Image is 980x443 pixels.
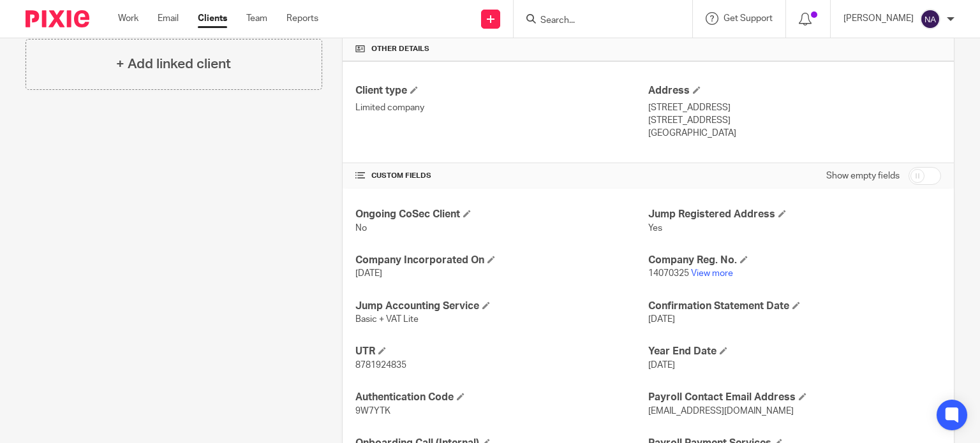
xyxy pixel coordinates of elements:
span: Yes [648,224,662,233]
span: Other details [371,44,429,54]
span: [EMAIL_ADDRESS][DOMAIN_NAME] [648,407,794,416]
h4: Confirmation Statement Date [648,300,941,313]
img: Pixie [26,10,89,27]
p: [GEOGRAPHIC_DATA] [648,127,941,140]
span: [DATE] [648,361,675,370]
h4: Address [648,84,941,98]
span: 9W7YTK [355,407,390,416]
h4: Company Reg. No. [648,254,941,267]
span: [DATE] [648,315,675,324]
span: 14070325 [648,269,689,278]
a: Reports [286,12,318,25]
a: Team [246,12,267,25]
input: Search [539,15,654,27]
span: Basic + VAT Lite [355,315,419,324]
a: Work [118,12,138,25]
h4: Jump Accounting Service [355,300,648,313]
h4: Jump Registered Address [648,208,941,221]
p: [STREET_ADDRESS] [648,114,941,127]
h4: Year End Date [648,345,941,358]
h4: Ongoing CoSec Client [355,208,648,221]
a: Clients [198,12,227,25]
h4: Payroll Contact Email Address [648,391,941,404]
label: Show empty fields [826,170,900,182]
p: [STREET_ADDRESS] [648,101,941,114]
span: No [355,224,367,233]
span: 8781924835 [355,361,406,370]
h4: Client type [355,84,648,98]
p: Limited company [355,101,648,114]
p: [PERSON_NAME] [843,12,914,25]
h4: Company Incorporated On [355,254,648,267]
a: Email [158,12,179,25]
h4: CUSTOM FIELDS [355,171,648,181]
h4: UTR [355,345,648,358]
h4: Authentication Code [355,391,648,404]
h4: + Add linked client [116,54,231,74]
span: [DATE] [355,269,382,278]
a: View more [691,269,733,278]
img: svg%3E [920,9,940,29]
span: Get Support [724,14,773,23]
